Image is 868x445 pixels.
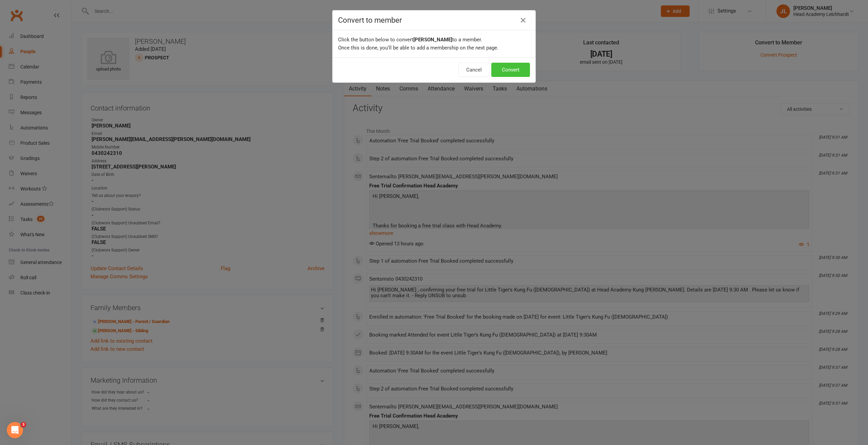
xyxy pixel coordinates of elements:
b: [PERSON_NAME] [413,37,452,43]
iframe: Intercom live chat [7,422,23,438]
div: Click the button below to convert to a member. Once this is done, you'll be able to add a members... [333,30,535,57]
button: Close [518,15,529,26]
button: Cancel [458,63,490,77]
button: Convert [491,63,530,77]
h4: Convert to member [338,16,530,24]
span: 3 [21,422,26,427]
